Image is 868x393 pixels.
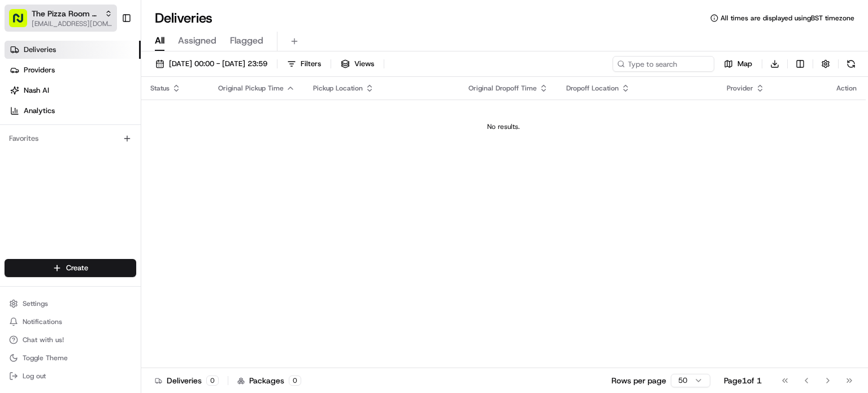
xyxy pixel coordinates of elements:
[155,34,164,47] span: All
[11,164,29,182] img: Luca A.
[7,217,91,237] a: 📗Knowledge Base
[24,106,55,116] span: Analytics
[5,102,141,120] a: Analytics
[5,368,136,384] button: Log out
[613,56,714,72] input: Type to search
[289,375,301,386] div: 0
[5,314,136,330] button: Notifications
[94,175,98,184] span: •
[468,84,537,93] span: Original Dropoff Time
[24,107,44,128] img: 8571987876998_91fb9ceb93ad5c398215_72.jpg
[66,263,88,273] span: Create
[146,122,861,131] div: No results.
[175,144,206,158] button: See all
[11,107,32,128] img: 1736555255976-a54dd68f-1ca7-489b-9aae-adbdc363a1c4
[5,81,141,100] a: Nash AI
[112,249,137,258] span: Pylon
[24,85,49,96] span: Nash AI
[313,84,363,93] span: Pickup Location
[51,107,185,119] div: Start new chat
[23,335,64,344] span: Chat with us!
[155,9,212,27] h1: Deliveries
[611,375,666,386] p: Rows per page
[721,14,854,23] span: All times are displayed using BST timezone
[719,56,757,72] button: Map
[5,61,141,79] a: Providers
[96,223,105,232] div: 💻
[23,353,68,362] span: Toggle Theme
[206,375,219,386] div: 0
[51,119,155,128] div: We're available if you need us!
[218,84,284,93] span: Original Pickup Time
[24,45,56,55] span: Deliveries
[11,11,34,33] img: Nash
[35,175,92,184] span: [PERSON_NAME]
[23,222,86,233] span: Knowledge Base
[301,59,321,69] span: Filters
[32,8,100,19] button: The Pizza Room - Poplar
[5,5,117,32] button: The Pizza Room - Poplar[EMAIL_ADDRESS][DOMAIN_NAME]
[11,223,20,232] div: 📗
[91,217,186,237] a: 💻API Documentation
[5,41,141,59] a: Deliveries
[5,350,136,366] button: Toggle Theme
[843,56,859,72] button: Refresh
[737,59,752,69] span: Map
[354,59,374,69] span: Views
[155,375,219,386] div: Deliveries
[32,19,112,28] button: [EMAIL_ADDRESS][DOMAIN_NAME]
[230,34,263,47] span: Flagged
[836,84,857,93] div: Action
[336,56,379,72] button: Views
[11,146,72,156] div: Past conversations
[24,65,55,75] span: Providers
[150,56,272,72] button: [DATE] 00:00 - [DATE] 23:59
[178,34,216,47] span: Assigned
[5,129,136,148] div: Favorites
[11,45,206,63] p: Welcome 👋
[29,72,186,84] input: Clear
[80,249,137,258] a: Powered byPylon
[724,375,762,386] div: Page 1 of 1
[727,84,753,93] span: Provider
[282,56,326,72] button: Filters
[23,299,48,308] span: Settings
[23,317,62,326] span: Notifications
[23,372,46,381] span: Log out
[100,175,123,184] span: [DATE]
[107,222,181,233] span: API Documentation
[5,332,136,348] button: Chat with us!
[192,111,206,124] button: Start new chat
[237,375,301,386] div: Packages
[150,84,170,93] span: Status
[566,84,619,93] span: Dropoff Location
[169,59,267,69] span: [DATE] 00:00 - [DATE] 23:59
[5,296,136,312] button: Settings
[5,259,136,277] button: Create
